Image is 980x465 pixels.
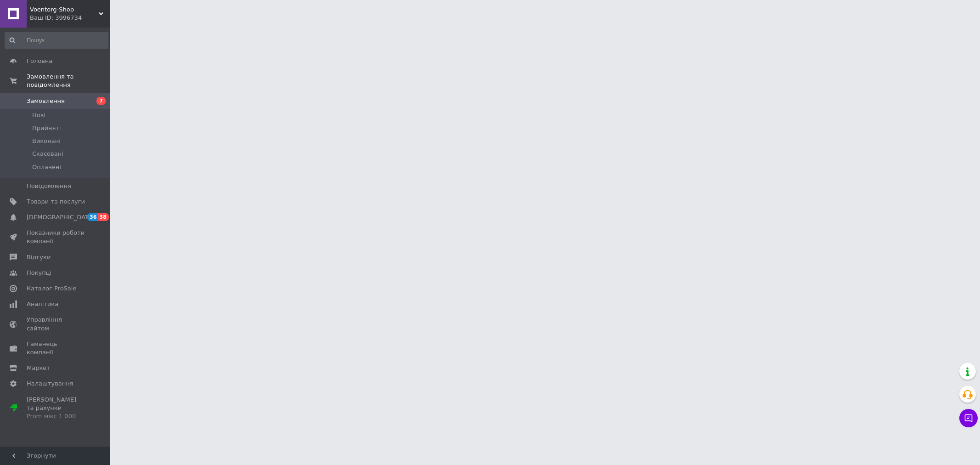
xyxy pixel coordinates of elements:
[27,213,95,221] span: [DEMOGRAPHIC_DATA]
[27,396,85,421] span: [PERSON_NAME] та рахунки
[27,340,85,357] span: Гаманець компанії
[87,213,98,221] span: 36
[27,198,85,206] span: Товари та послуги
[27,284,76,293] span: Каталог ProSale
[27,229,85,245] span: Показники роботи компанії
[5,32,108,49] input: Пошук
[30,14,110,22] div: Ваш ID: 3996734
[27,57,52,65] span: Головна
[959,409,978,427] button: Чат з покупцем
[27,269,51,277] span: Покупці
[32,163,61,171] span: Оплачені
[27,364,50,372] span: Маркет
[32,150,63,158] span: Скасовані
[27,300,58,308] span: Аналітика
[32,111,45,119] span: Нові
[27,380,74,388] span: Налаштування
[96,97,106,105] span: 7
[98,213,108,221] span: 38
[27,316,85,332] span: Управління сайтом
[32,137,61,145] span: Виконані
[30,6,99,14] span: Voentorg-Shop
[27,97,65,105] span: Замовлення
[27,73,110,89] span: Замовлення та повідомлення
[32,124,61,132] span: Прийняті
[27,182,71,190] span: Повідомлення
[27,412,85,420] div: Prom мікс 1 000
[27,253,51,261] span: Відгуки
